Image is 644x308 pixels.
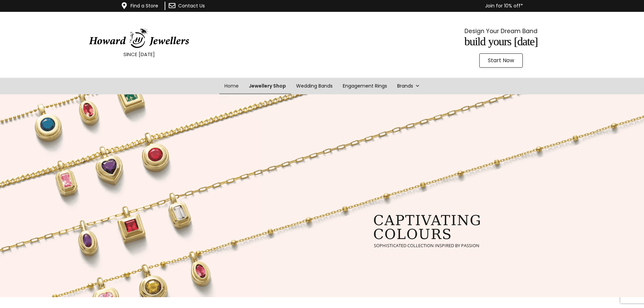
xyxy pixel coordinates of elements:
[338,78,392,94] a: Engagement Rings
[219,78,244,94] a: Home
[379,26,623,36] p: Design Your Dream Band
[291,78,338,94] a: Wedding Bands
[373,214,481,241] rs-layer: captivating colours
[244,2,523,10] p: Join for 10% off*
[479,53,523,68] a: Start Now
[17,50,261,59] p: SINCE [DATE]
[178,2,205,9] a: Contact Us
[130,2,158,9] a: Find a Store
[244,78,291,94] a: Jewellery Shop
[88,28,190,48] img: HowardJewellersLogo-04
[464,35,538,48] span: Build Yours [DATE]
[488,58,514,63] span: Start Now
[392,78,425,94] a: Brands
[374,243,479,248] rs-layer: sophisticated collection inspired by passion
